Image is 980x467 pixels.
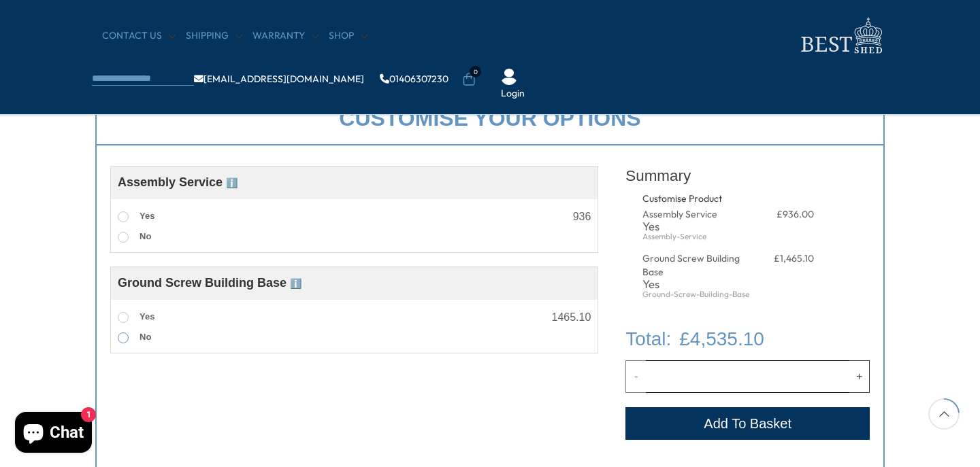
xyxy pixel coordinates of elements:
[774,252,814,264] span: £1,465.10
[642,279,753,290] div: Yes
[642,232,753,241] div: Assembly-Service
[140,311,154,322] span: Yes
[646,360,849,393] input: Quantity
[95,92,885,145] div: Customise your options
[679,325,764,353] span: £4,535.10
[642,221,753,232] div: Yes
[642,208,753,222] div: Assembly Service
[625,360,646,393] button: Decrease quantity
[551,312,591,323] div: 1465.10
[625,159,870,192] div: Summary
[140,332,151,342] span: No
[102,29,176,43] a: CONTACT US
[11,412,96,456] inbox-online-store-chat: Shopify online store chat
[380,74,448,84] a: 01406307230
[140,231,151,241] span: No
[470,66,481,77] span: 0
[118,276,301,290] span: Ground Screw Building Base
[642,290,753,298] div: Ground-Screw-Building-Base
[642,192,814,206] div: Customise Product
[140,211,154,221] span: Yes
[290,278,301,289] span: ℹ️
[793,14,888,58] img: logo
[573,211,591,222] div: 936
[501,69,517,85] img: User Icon
[329,29,367,43] a: Shop
[226,177,238,188] span: ℹ️
[118,175,238,189] span: Assembly Service
[777,208,814,220] span: £936.00
[252,29,318,43] a: Warranty
[186,29,242,43] a: Shipping
[501,87,525,101] a: Login
[194,74,364,84] a: [EMAIL_ADDRESS][DOMAIN_NAME]
[849,360,870,393] button: Increase quantity
[642,252,753,279] div: Ground Screw Building Base
[462,73,476,86] a: 0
